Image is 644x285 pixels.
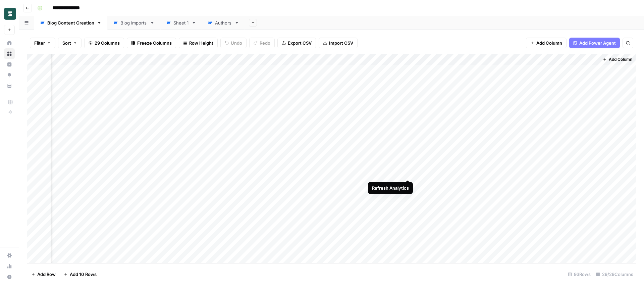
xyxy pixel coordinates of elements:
div: Authors [215,19,232,26]
div: Blog Content Creation [47,19,94,26]
a: Blog Imports [107,16,160,30]
button: Redo [249,38,275,48]
span: Add Column [609,56,632,62]
a: Usage [4,261,15,272]
div: 29/29 Columns [593,269,636,280]
a: Insights [4,59,15,70]
button: Help + Support [4,272,15,282]
span: Filter [34,40,45,46]
button: 29 Columns [84,38,124,48]
a: Browse [4,48,15,59]
a: Settings [4,250,15,261]
a: Home [4,38,15,48]
button: Filter [30,38,55,48]
div: Blog Imports [120,19,147,26]
button: Add Row [27,269,60,280]
a: Your Data [4,81,15,91]
button: Undo [220,38,247,48]
a: Authors [202,16,245,30]
button: Add 10 Rows [60,269,101,280]
a: Opportunities [4,70,15,81]
button: Sort [58,38,82,48]
div: 93 Rows [565,269,593,280]
button: Add Column [600,55,635,64]
button: Add Column [526,38,567,48]
img: Borderless Logo [4,8,16,20]
span: Export CSV [288,40,312,46]
span: Add Row [37,271,56,278]
span: Add Power Agent [579,40,616,46]
button: Workspace: Borderless [4,5,15,22]
div: Refresh Analytics [372,185,409,191]
span: Add Column [536,40,562,46]
span: Redo [260,40,270,46]
button: Import CSV [319,38,358,48]
button: Export CSV [277,38,316,48]
span: 29 Columns [95,40,120,46]
span: Row Height [189,40,213,46]
a: Sheet 1 [160,16,202,30]
a: Blog Content Creation [34,16,107,30]
button: Freeze Columns [127,38,176,48]
div: Sheet 1 [173,19,189,26]
button: Row Height [179,38,218,48]
button: Add Power Agent [569,38,620,48]
span: Undo [231,40,242,46]
span: Sort [62,40,71,46]
span: Import CSV [329,40,353,46]
span: Add 10 Rows [70,271,97,278]
span: Freeze Columns [137,40,172,46]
